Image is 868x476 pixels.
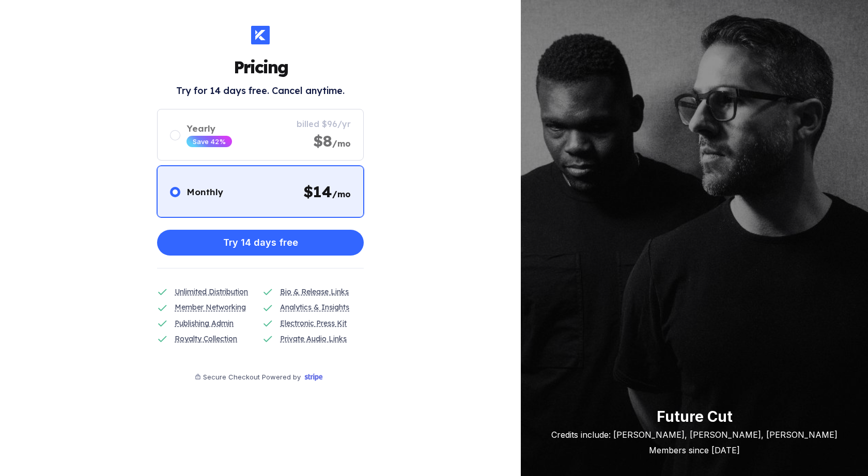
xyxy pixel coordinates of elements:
[223,232,298,253] div: Try 14 days free
[551,430,838,440] div: Credits include: [PERSON_NAME], [PERSON_NAME], [PERSON_NAME]
[551,408,838,425] div: Future Cut
[303,182,351,201] div: $ 14
[175,302,246,313] div: Member Networking
[332,189,351,199] span: /mo
[551,445,838,455] div: Members since [DATE]
[187,186,223,197] div: Monthly
[193,137,226,146] div: Save 42%
[313,131,351,151] div: $8
[280,333,347,344] div: Private Audio Links
[175,318,234,329] div: Publishing Admin
[280,286,349,297] div: Bio & Release Links
[280,318,347,329] div: Electronic Press Kit
[176,85,345,97] h2: Try for 14 days free. Cancel anytime.
[280,302,349,313] div: Analytics & Insights
[332,138,351,149] span: /mo
[187,123,232,134] div: Yearly
[234,57,288,77] h1: Pricing
[297,119,351,129] div: billed $96/yr
[175,286,248,297] div: Unlimited Distribution
[203,373,301,381] div: Secure Checkout Powered by
[157,230,364,256] button: Try 14 days free
[175,333,237,344] div: Royalty Collection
